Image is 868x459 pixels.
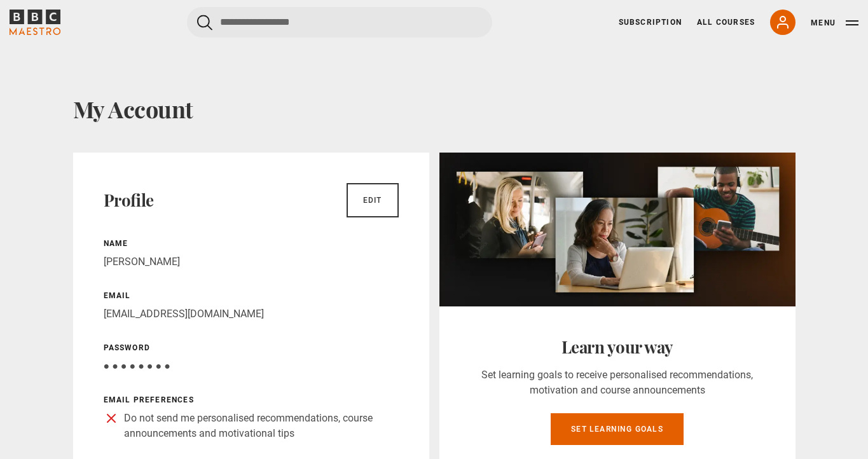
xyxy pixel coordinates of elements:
[104,190,154,210] h2: Profile
[104,290,399,301] p: Email
[551,413,684,445] a: Set learning goals
[619,17,682,28] a: Subscription
[104,254,399,270] p: [PERSON_NAME]
[104,306,399,322] p: [EMAIL_ADDRESS][DOMAIN_NAME]
[197,15,212,31] button: Submit the search query
[124,411,399,441] p: Do not send me personalised recommendations, course announcements and motivational tips
[73,95,796,122] h1: My Account
[470,367,765,398] p: Set learning goals to receive personalised recommendations, motivation and course announcements
[347,183,399,217] a: Edit
[697,17,755,28] a: All Courses
[10,10,60,35] svg: BBC Maestro
[811,17,858,29] button: Toggle navigation
[104,238,399,249] p: Name
[104,394,399,406] p: Email preferences
[104,360,170,372] span: ● ● ● ● ● ● ● ●
[470,337,765,357] h2: Learn your way
[104,342,399,353] p: Password
[187,7,492,38] input: Search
